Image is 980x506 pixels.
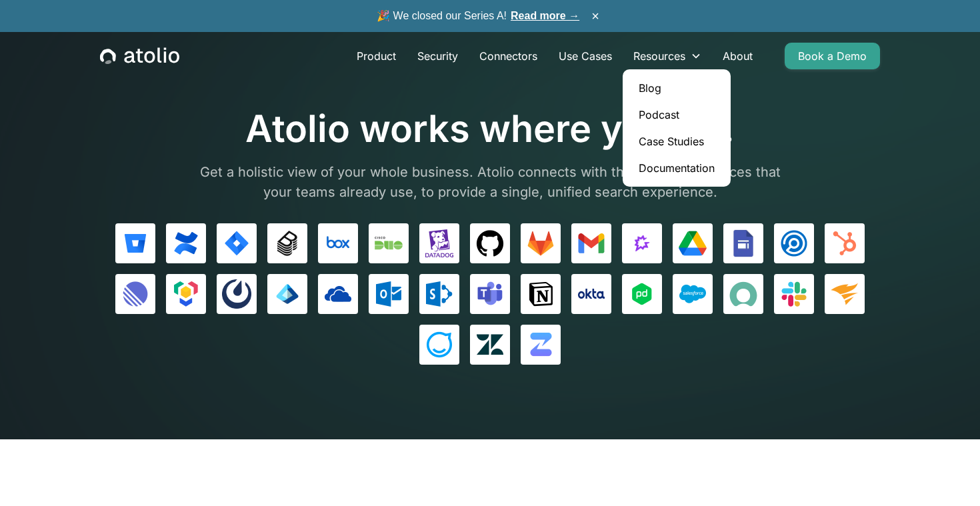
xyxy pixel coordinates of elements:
a: Documentation [628,155,725,181]
h1: Atolio works where you do. [190,107,790,151]
a: Product [346,43,407,69]
a: About [712,43,763,69]
button: × [587,9,603,23]
a: Book a Demo [785,43,880,69]
a: Case Studies [628,128,725,155]
a: Podcast [628,101,725,128]
a: Blog [628,75,725,101]
p: Get a holistic view of your whole business. Atolio connects with the apps and services that your ... [190,162,790,202]
nav: Resources [623,69,731,187]
iframe: Chat Widget [913,442,980,506]
a: home [100,47,179,65]
a: Security [407,43,469,69]
a: Use Cases [548,43,623,69]
div: Resources [623,43,712,69]
div: Resources [633,48,685,64]
a: Connectors [469,43,548,69]
span: 🎉 We closed our Series A! [377,8,579,24]
a: Read more → [511,10,579,21]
